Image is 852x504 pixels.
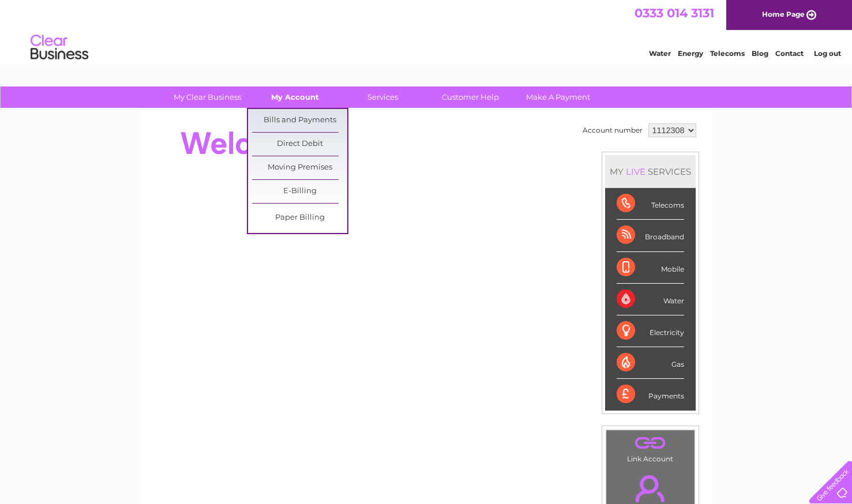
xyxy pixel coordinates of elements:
[30,30,89,65] img: logo.png
[775,49,804,58] a: Contact
[617,315,684,347] div: Electricity
[606,430,695,466] td: Link Account
[635,6,714,20] a: 0333 014 3131
[160,86,255,108] a: My Clear Business
[752,49,768,58] a: Blog
[247,86,343,108] a: My Account
[617,252,684,284] div: Mobile
[154,6,699,56] div: Clear Business is a trading name of Verastar Limited (registered in [GEOGRAPHIC_DATA] No. 3667643...
[252,109,347,132] a: Bills and Payments
[617,220,684,251] div: Broadband
[710,49,745,58] a: Telecoms
[423,86,518,108] a: Customer Help
[252,206,347,230] a: Paper Billing
[649,49,671,58] a: Water
[252,156,347,179] a: Moving Premises
[511,86,606,108] a: Make A Payment
[617,379,684,410] div: Payments
[252,133,347,156] a: Direct Debit
[580,121,645,140] td: Account number
[335,86,430,108] a: Services
[814,49,841,58] a: Log out
[609,433,692,453] a: .
[678,49,703,58] a: Energy
[605,155,696,188] div: MY SERVICES
[617,347,684,379] div: Gas
[617,188,684,220] div: Telecoms
[252,180,347,203] a: E-Billing
[617,284,684,315] div: Water
[624,166,648,177] div: LIVE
